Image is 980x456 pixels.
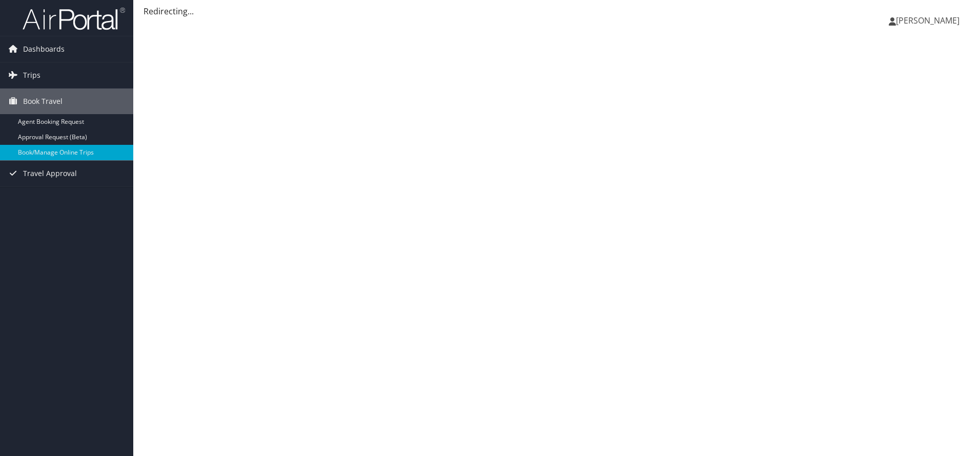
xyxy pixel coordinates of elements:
[23,161,77,186] span: Travel Approval
[23,36,65,62] span: Dashboards
[23,7,125,31] img: airportal-logo.png
[23,89,63,114] span: Book Travel
[144,5,970,17] div: Redirecting...
[896,15,959,26] span: [PERSON_NAME]
[23,62,40,88] span: Trips
[889,5,970,36] a: [PERSON_NAME]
